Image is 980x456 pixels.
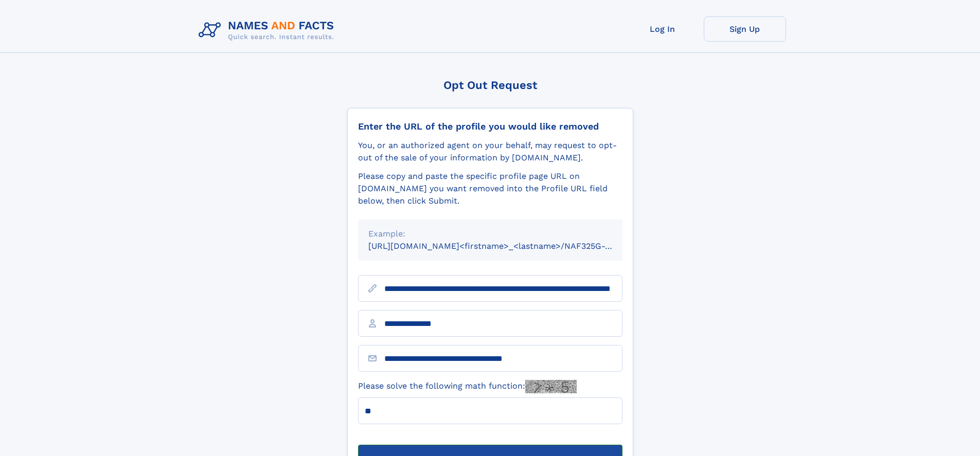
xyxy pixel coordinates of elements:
[194,16,343,44] img: Logo Names and Facts
[621,16,704,42] a: Log In
[358,170,622,207] div: Please copy and paste the specific profile page URL on [DOMAIN_NAME] you want removed into the Pr...
[368,241,642,251] small: [URL][DOMAIN_NAME]<firstname>_<lastname>/NAF325G-xxxxxxxx
[347,79,633,92] div: Opt Out Request
[358,121,622,132] div: Enter the URL of the profile you would like removed
[358,139,622,164] div: You, or an authorized agent on your behalf, may request to opt-out of the sale of your informatio...
[358,380,577,393] label: Please solve the following math function:
[704,16,786,42] a: Sign Up
[368,228,612,240] div: Example:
